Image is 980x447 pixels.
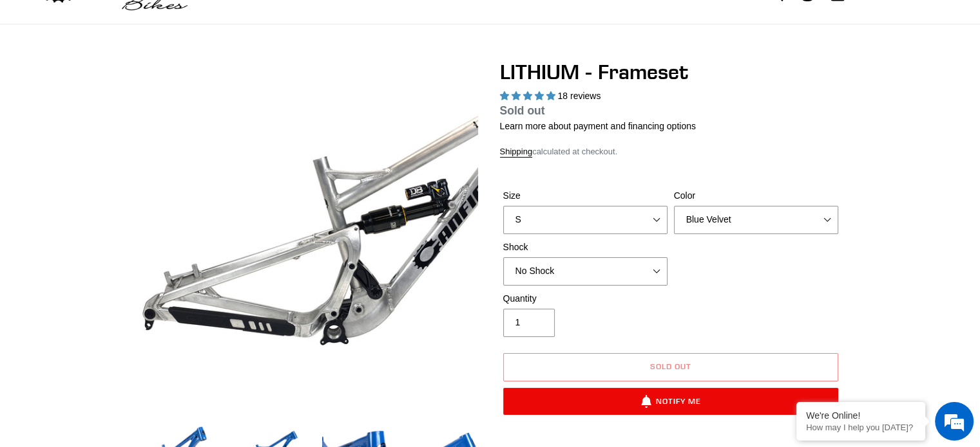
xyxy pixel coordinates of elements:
span: Sold out [650,361,691,371]
label: Shock [503,241,668,254]
button: Notify Me [503,388,838,415]
span: 5.00 stars [500,91,558,101]
img: d_696896380_company_1647369064580_696896380 [41,64,73,96]
a: Shipping [500,147,533,158]
label: Quantity [503,292,668,306]
button: Sold out [503,353,838,381]
div: calculated at checkout. [500,145,841,158]
div: We're Online! [806,410,916,421]
label: Color [674,189,838,203]
label: Size [503,189,668,203]
span: Sold out [500,104,545,117]
span: We're online! [75,139,178,269]
div: Minimize live chat window [211,6,242,37]
p: How may I help you today? [806,423,916,432]
h1: LITHIUM - Frameset [500,60,841,84]
span: 18 reviews [557,91,600,101]
div: Navigation go back [14,71,34,90]
textarea: Type your message and hit 'Enter' [6,305,245,350]
a: Learn more about payment and financing options [500,121,696,131]
div: Chat with us now [86,72,236,89]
